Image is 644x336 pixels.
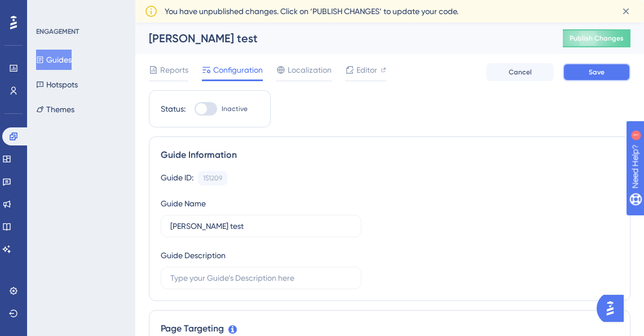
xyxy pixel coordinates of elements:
div: Status: [161,102,186,116]
span: Editor [356,63,377,77]
button: Guides [36,50,72,70]
div: Guide ID: [161,171,193,185]
span: Localization [288,63,332,77]
div: 151209 [203,174,222,183]
button: Publish Changes [563,29,630,47]
span: Configuration [213,63,263,77]
span: Reports [160,63,188,77]
span: Publish Changes [570,34,624,43]
div: ENGAGEMENT [36,27,79,36]
button: Hotspots [36,74,78,95]
div: [PERSON_NAME] test [149,30,535,46]
span: Save [589,68,605,77]
span: Cancel [509,68,532,77]
span: You have unpublished changes. Click on ‘PUBLISH CHANGES’ to update your code. [165,5,458,18]
div: Guide Name [161,197,206,210]
div: Guide Information [161,148,619,162]
div: Guide Description [161,249,226,262]
div: 1 [78,6,82,15]
input: Type your Guide’s Description here [170,272,352,284]
div: Page Targeting [161,322,619,335]
span: Need Help? [27,3,70,16]
iframe: UserGuiding AI Assistant Launcher [597,291,630,325]
input: Type your Guide’s Name here [170,220,352,232]
span: Inactive [222,104,248,113]
button: Cancel [486,63,554,81]
button: Themes [36,99,74,120]
button: Save [563,63,630,81]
